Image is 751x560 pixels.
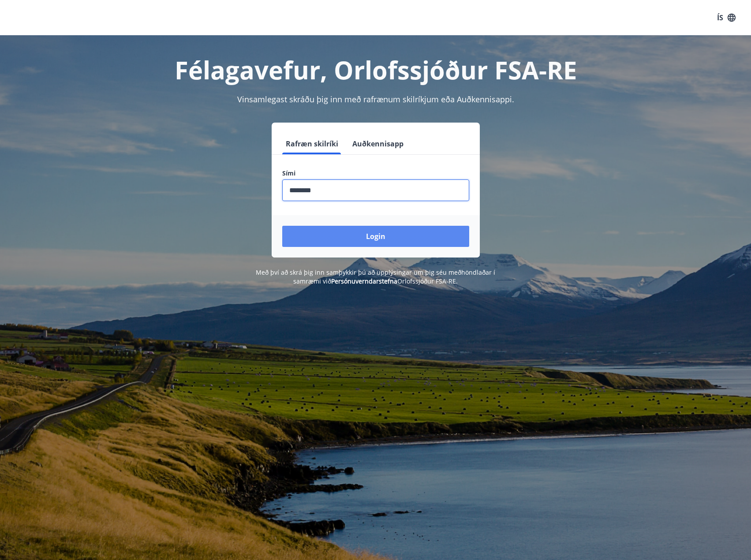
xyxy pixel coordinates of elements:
[256,268,495,285] span: Með því að skrá þig inn samþykkir þú að upplýsingar um þig séu meðhöndlaðar í samræmi við Orlofss...
[282,133,342,154] button: Rafræn skilríki
[349,133,407,154] button: Auðkennisapp
[712,10,740,26] button: ÍS
[282,169,469,178] label: Sími
[237,94,514,105] span: Vinsamlegast skráðu þig inn með rafrænum skilríkjum eða Auðkennisappi.
[282,226,469,247] button: Login
[331,277,397,285] a: Persónuverndarstefna
[69,53,683,86] h1: Félagavefur, Orlofssjóður FSA-RE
